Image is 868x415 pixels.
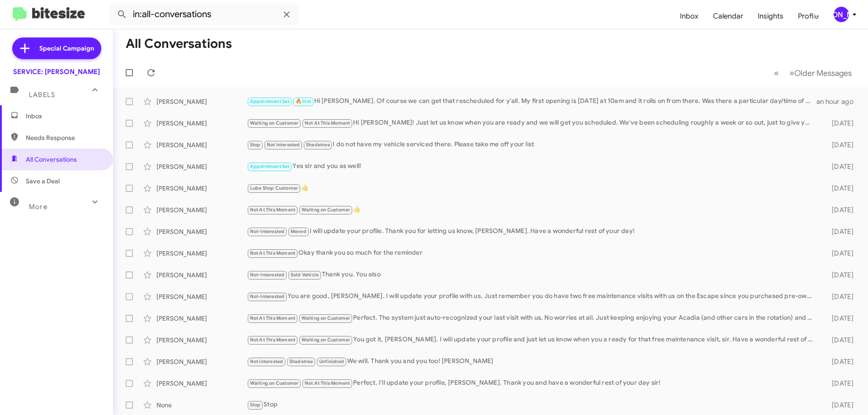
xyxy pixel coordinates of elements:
[247,335,817,345] div: You got it, [PERSON_NAME]. I will update your profile and just let us know when you a ready for t...
[156,336,247,345] div: [PERSON_NAME]
[769,64,857,82] nav: Page navigation example
[817,162,861,171] div: [DATE]
[250,185,298,191] span: Lube Shop Customer
[247,378,817,388] div: Perfect. I'll update your profile, [PERSON_NAME]. Thank you and have a wonderful rest of your day...
[29,91,55,99] span: Labels
[156,184,247,193] div: [PERSON_NAME]
[250,120,299,126] span: Waiting on Customer
[247,356,817,367] div: We will. Thank you and you too! [PERSON_NAME]
[247,248,817,258] div: Okay thank you so much for the reminder
[305,120,350,126] span: Not At This Moment
[305,380,350,386] span: Not At This Moment
[826,7,858,22] button: [PERSON_NAME]
[291,272,319,278] span: Sold Vehicle
[156,314,247,323] div: [PERSON_NAME]
[13,67,100,76] div: SERVICE: [PERSON_NAME]
[156,249,247,258] div: [PERSON_NAME]
[817,119,861,128] div: [DATE]
[156,140,247,149] div: [PERSON_NAME]
[302,337,350,343] span: Waiting on Customer
[247,205,817,215] div: 👍
[26,112,103,121] span: Inbox
[706,3,750,29] a: Calendar
[156,379,247,388] div: [PERSON_NAME]
[250,380,299,386] span: Waiting on Customer
[250,207,296,213] span: Not At This Moment
[247,313,817,323] div: Perfect. The system just auto-recognized your last visit with us. No worries at all. Just keeping...
[26,155,77,164] span: All Conversations
[250,359,283,364] span: Not Interested
[250,272,285,278] span: Not-Interested
[291,228,307,234] span: Moved
[817,379,861,388] div: [DATE]
[250,337,296,343] span: Not At This Moment
[789,67,794,79] span: »
[247,118,817,128] div: Hi [PERSON_NAME]! Just let us know when you are ready and we will get you scheduled. We've been s...
[319,359,344,364] span: Unfinished
[774,67,779,79] span: «
[156,205,247,214] div: [PERSON_NAME]
[250,163,290,169] span: Appointment Set
[26,177,60,186] span: Save a Deal
[817,314,861,323] div: [DATE]
[250,315,296,321] span: Not At This Moment
[784,64,857,82] button: Next
[250,142,261,148] span: Stop
[250,250,296,256] span: Not At This Moment
[109,4,299,25] input: Search
[817,249,861,258] div: [DATE]
[817,205,861,214] div: [DATE]
[817,140,861,149] div: [DATE]
[247,161,817,172] div: Yes sir and you as well!
[247,270,817,280] div: Thank you. You also
[247,291,817,302] div: You are good, [PERSON_NAME]. I will update your profile with us. Just remember you do have two fr...
[817,270,861,280] div: [DATE]
[250,228,285,234] span: Not-Interested
[156,357,247,366] div: [PERSON_NAME]
[126,37,232,51] h1: All Conversations
[296,98,311,104] span: 🔥 Hot
[250,402,261,408] span: Stop
[29,203,47,211] span: More
[769,64,784,82] button: Previous
[12,37,101,59] a: Special Campaign
[834,7,849,22] div: [PERSON_NAME]
[26,133,103,142] span: Needs Response
[267,142,300,148] span: Not Interested
[817,227,861,236] div: [DATE]
[247,96,816,107] div: Hi [PERSON_NAME]. Of course we can get that rescheduled for y'all. My first opening is [DATE] at ...
[39,44,94,53] span: Special Campaign
[247,400,817,410] div: Stop
[306,142,330,148] span: Shadetree
[302,207,350,213] span: Waiting on Customer
[156,162,247,171] div: [PERSON_NAME]
[247,226,817,237] div: I will update your profile. Thank you for letting us know, [PERSON_NAME]. Have a wonderful rest o...
[302,315,350,321] span: Waiting on Customer
[817,292,861,301] div: [DATE]
[791,3,826,29] a: Profile
[817,336,861,345] div: [DATE]
[156,292,247,301] div: [PERSON_NAME]
[750,3,791,29] a: Insights
[817,184,861,193] div: [DATE]
[250,98,290,104] span: Appointment Set
[156,97,247,106] div: [PERSON_NAME]
[250,294,285,299] span: Not-Interested
[673,3,706,29] a: Inbox
[156,227,247,236] div: [PERSON_NAME]
[816,97,861,106] div: an hour ago
[817,357,861,366] div: [DATE]
[156,270,247,280] div: [PERSON_NAME]
[247,140,817,150] div: I do not have my vehicle serviced there. Please take me off your list
[817,401,861,410] div: [DATE]
[156,119,247,128] div: [PERSON_NAME]
[289,359,313,364] span: Shadetree
[247,183,817,193] div: 👍
[794,68,852,78] span: Older Messages
[156,401,247,410] div: None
